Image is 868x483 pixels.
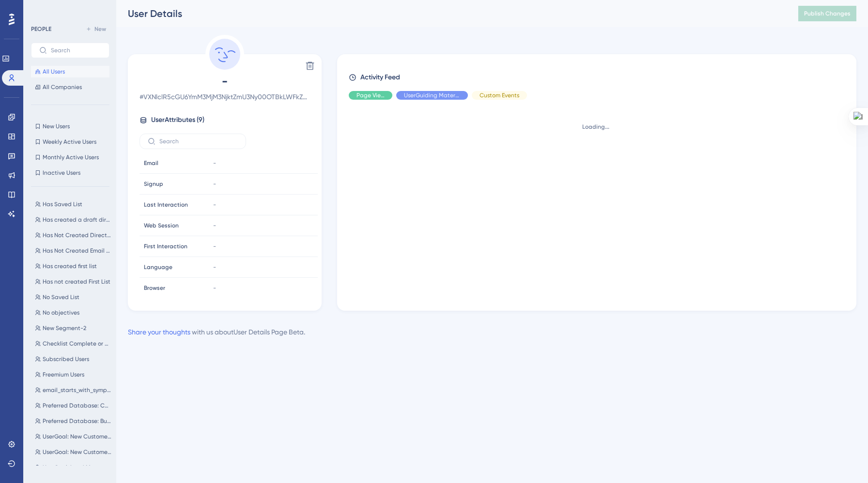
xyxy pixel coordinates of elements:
[213,180,216,188] span: -
[43,309,79,317] span: No objectives
[213,284,216,292] span: -
[51,47,101,54] input: Search
[43,200,82,208] span: Has Saved List
[31,25,51,33] div: PEOPLE
[128,7,774,20] div: User Details
[31,121,109,132] button: New Users
[31,462,115,473] button: UserGoal: Lead Management, Campaigns
[31,415,115,427] button: Preferred Database: Business
[94,25,106,33] span: New
[31,136,109,148] button: Weekly Active Users
[213,201,216,209] span: -
[43,247,111,255] span: Has Not Created Email Campaign
[43,340,111,347] span: Checklist Complete or Dismissed
[144,284,165,292] span: Browser
[128,328,190,336] a: Share your thoughts
[43,138,96,146] span: Weekly Active Users
[31,353,115,365] button: Subscribed Users
[43,122,70,130] span: New Users
[43,83,82,91] span: All Companies
[43,324,86,332] span: New Segment-2
[31,322,115,334] button: New Segment-2
[43,216,111,224] span: Has created a draft direct mail campaign
[43,433,111,440] span: UserGoal: New Customers, Lead Management
[43,386,111,394] span: email_starts_with_symphony
[213,159,216,167] span: -
[43,231,111,239] span: Has Not Created Direct Mail Campaign
[31,198,115,210] button: Has Saved List
[213,263,216,271] span: -
[139,91,310,103] span: # VXNlclR5cGU6YmM3MjM3NjktZmU3Ny00OTBkLWFkZGItN2VlYWRhNTI0YTNi
[144,180,163,188] span: Signup
[139,74,310,89] span: -
[31,400,115,411] button: Preferred Database: Consumer
[144,201,188,209] span: Last Interaction
[31,307,115,318] button: No objectives
[43,464,111,471] span: UserGoal: Lead Management, Campaigns
[43,293,79,301] span: No Saved List
[43,262,97,270] span: Has created first list
[213,222,216,229] span: -
[31,167,109,179] button: Inactive Users
[43,371,84,378] span: Freemium Users
[31,338,115,349] button: Checklist Complete or Dismissed
[31,81,109,93] button: All Companies
[144,263,172,271] span: Language
[43,417,111,425] span: Preferred Database: Business
[144,222,179,229] span: Web Session
[31,260,115,272] button: Has created first list
[31,276,115,287] button: Has not created First List
[31,245,115,257] button: Has Not Created Email Campaign
[144,159,158,167] span: Email
[31,291,115,303] button: No Saved List
[31,369,115,380] button: Freemium Users
[360,72,400,83] span: Activity Feed
[31,384,115,396] button: email_starts_with_symphony
[82,23,109,35] button: New
[43,355,89,363] span: Subscribed Users
[31,229,115,241] button: Has Not Created Direct Mail Campaign
[144,242,187,250] span: First Interaction
[43,169,80,177] span: Inactive Users
[159,138,238,145] input: Search
[31,214,115,226] button: Has created a draft direct mail campaign
[31,431,115,442] button: UserGoal: New Customers, Lead Management
[804,10,851,17] span: Publish Changes
[31,66,109,77] button: All Users
[43,153,99,161] span: Monthly Active Users
[349,123,843,131] div: Loading...
[798,6,856,21] button: Publish Changes
[43,402,111,409] span: Preferred Database: Consumer
[43,448,111,456] span: UserGoal: New Customers, Campaigns
[480,91,519,99] span: Custom Events
[213,242,216,250] span: -
[31,151,109,163] button: Monthly Active Users
[43,68,65,75] span: All Users
[356,91,385,99] span: Page View
[404,91,460,99] span: UserGuiding Material
[128,326,305,338] div: with us about User Details Page Beta .
[31,446,115,458] button: UserGoal: New Customers, Campaigns
[43,278,110,286] span: Has not created First List
[151,114,204,126] span: User Attributes ( 9 )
